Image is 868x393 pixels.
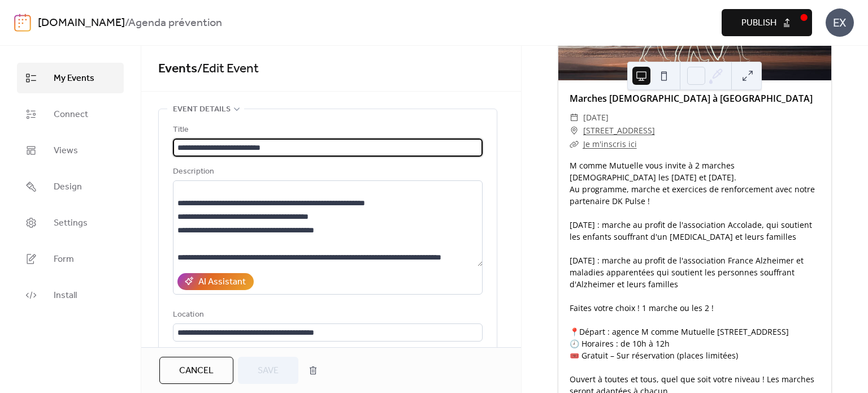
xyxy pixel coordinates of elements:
div: Location [173,308,480,322]
a: Connect [17,99,124,129]
div: AI Assistant [198,275,246,289]
span: Settings [54,217,88,230]
img: logo [14,14,31,32]
b: / [125,12,128,34]
span: Form [54,253,74,266]
span: [DATE] [583,111,609,124]
a: Events [158,57,197,81]
span: Cancel [179,364,214,378]
div: ​ [570,111,579,124]
a: Settings [17,208,124,238]
div: Description [173,165,480,179]
a: Design [17,171,124,202]
span: Publish [741,16,776,30]
div: ​ [570,124,579,137]
div: Title [173,123,480,137]
button: AI Assistant [177,273,254,290]
span: Install [54,289,77,303]
a: [STREET_ADDRESS] [583,124,655,137]
b: Agenda prévention [128,12,222,34]
a: [DOMAIN_NAME] [38,12,125,34]
span: Connect [54,108,88,122]
span: / Edit Event [197,57,259,81]
div: ​ [570,137,579,151]
button: Publish [722,9,812,36]
a: Views [17,135,124,166]
button: Cancel [159,357,233,384]
span: Views [54,144,78,158]
a: Je m'inscris ici [583,139,637,149]
span: Event details [173,103,231,116]
div: EX [826,8,854,37]
span: Design [54,180,82,194]
span: My Events [54,72,94,85]
a: Form [17,244,124,274]
a: Install [17,280,124,310]
a: Marches [DEMOGRAPHIC_DATA] à [GEOGRAPHIC_DATA] [570,92,813,105]
a: My Events [17,63,124,93]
